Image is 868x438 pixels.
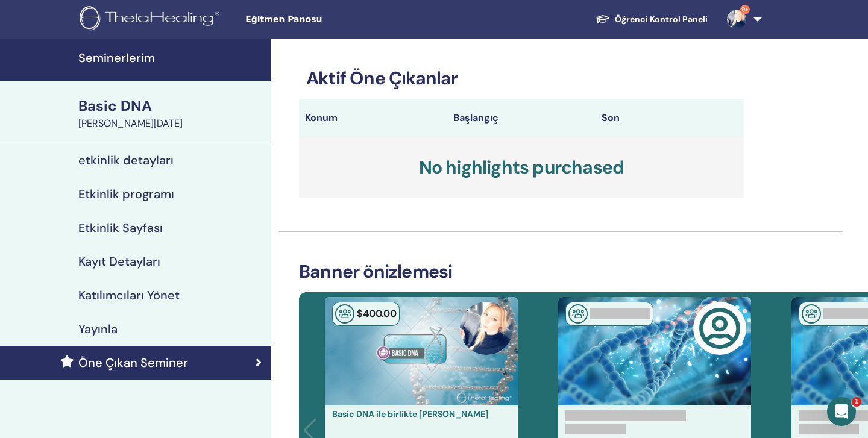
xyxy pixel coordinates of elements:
div: [PERSON_NAME][DATE] [78,116,264,131]
th: Başlangıç [447,99,596,137]
h3: Aktif Öne Çıkanlar [299,67,744,89]
a: Basic DNA ile birlikte [PERSON_NAME] [332,408,488,419]
h4: Yayınla [78,322,118,336]
th: Son [596,99,744,137]
th: Konum [299,99,447,137]
iframe: Intercom live chat [827,397,856,426]
span: 9+ [740,5,750,14]
h4: Etkinlik programı [78,187,174,201]
img: logo.png [80,6,224,33]
img: default.jpg [727,10,746,29]
h4: Katılımcıları Yönet [78,288,180,302]
a: Basic DNA[PERSON_NAME][DATE] [71,96,271,131]
img: In-Person Seminar [335,304,354,324]
div: Basic DNA [78,96,264,116]
h4: etkinlik detayları [78,153,174,167]
img: In-Person Seminar [568,304,588,324]
h3: No highlights purchased [299,137,744,198]
span: 1 [852,397,861,407]
img: default.jpg [460,302,513,355]
h4: Etkinlik Sayfası [78,221,163,235]
h4: Öne Çıkan Seminer [78,355,188,370]
img: In-Person Seminar [802,304,821,324]
img: user-circle-regular.svg [699,307,741,349]
img: graduation-cap-white.svg [596,14,610,24]
span: $ 400 .00 [357,307,397,320]
a: Öğrenci Kontrol Paneli [586,8,717,31]
h4: Kayıt Detayları [78,254,160,269]
h4: Seminerlerim [78,51,264,65]
span: Eğitmen Panosu [245,13,426,26]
